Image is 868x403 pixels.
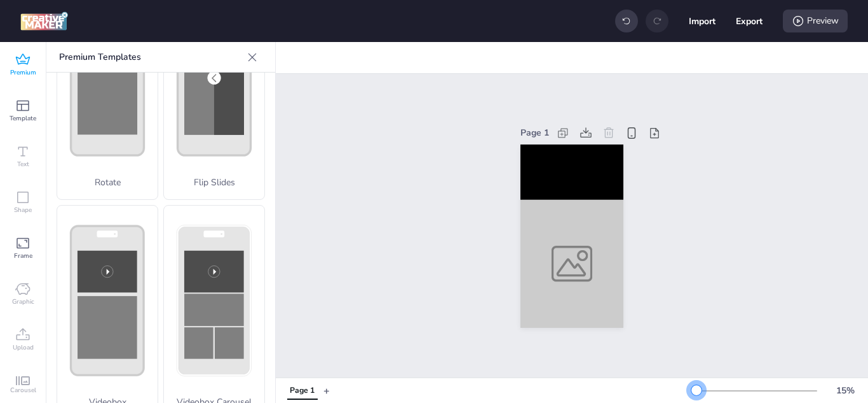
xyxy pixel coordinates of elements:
button: + [323,379,330,402]
p: Rotate [57,176,158,189]
span: Shape [14,205,32,215]
div: Preview [783,10,848,32]
div: Page 1 [290,385,315,397]
span: Text [17,159,29,169]
button: Import [689,8,715,34]
span: Premium [10,67,36,78]
div: Page 1 [520,126,549,139]
span: Carousel [10,385,36,395]
span: Template [10,113,36,124]
img: logo Creative Maker [20,11,68,31]
div: 15 % [830,384,860,397]
span: Upload [13,343,34,353]
span: Graphic [12,297,34,307]
button: Export [736,8,763,34]
span: Frame [14,251,32,261]
p: Flip Slides [164,176,264,189]
div: Tabs [281,379,323,402]
p: Premium Templates [59,42,242,73]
